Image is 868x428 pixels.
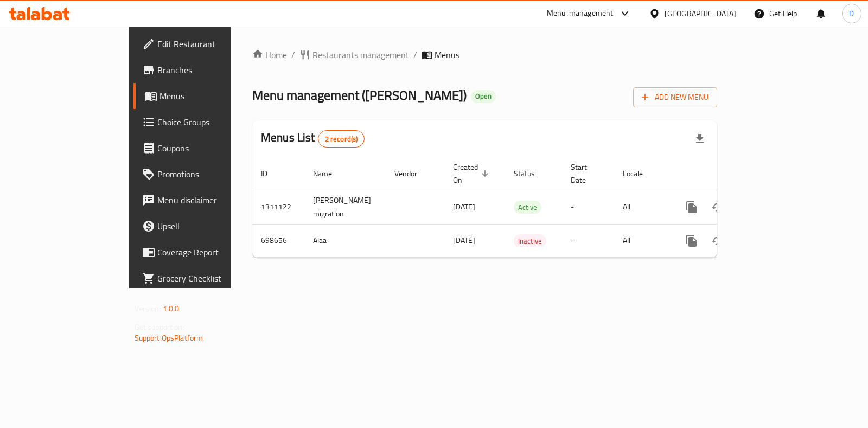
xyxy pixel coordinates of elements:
span: Created On [453,161,492,187]
td: All [614,190,670,224]
a: Edit Restaurant [133,31,274,57]
span: D [849,8,854,20]
span: Open [471,92,496,101]
span: Start Date [571,161,601,187]
button: more [679,194,705,220]
span: Grocery Checklist [157,272,265,285]
a: Menus [133,83,274,109]
a: Coverage Report [133,239,274,265]
span: Active [514,201,541,214]
a: Branches [133,57,274,83]
a: Coupons [133,135,274,161]
table: enhanced table [252,157,792,258]
span: Upsell [157,220,265,233]
td: 1311122 [252,190,304,224]
div: [GEOGRAPHIC_DATA] [665,8,736,20]
span: ID [261,167,282,180]
span: 1.0.0 [163,302,180,316]
span: Branches [157,63,265,76]
h2: Menus List [261,130,365,148]
button: Add New Menu [633,87,717,107]
span: [DATE] [453,233,475,247]
span: Menu management ( [PERSON_NAME] ) [252,83,467,107]
span: Version: [135,302,161,316]
span: Coverage Report [157,246,265,259]
a: Support.OpsPlatform [135,331,203,345]
td: Alaa [304,224,386,257]
button: more [679,228,705,254]
nav: breadcrumb [252,48,717,61]
span: Get support on: [135,320,184,334]
td: [PERSON_NAME] migration [304,190,386,224]
span: Name [313,167,346,180]
span: Add New Menu [642,91,709,104]
button: Change Status [705,228,731,254]
span: Menus [435,48,459,61]
th: Actions [670,157,792,190]
div: Total records count [318,130,365,148]
span: Locale [623,167,657,180]
a: Upsell [133,213,274,239]
td: - [562,224,614,257]
a: Menu disclaimer [133,187,274,213]
div: Menu-management [547,7,614,20]
span: [DATE] [453,200,475,214]
div: Open [471,90,496,103]
span: Inactive [514,235,546,247]
span: 2 record(s) [318,134,365,144]
span: Menus [159,90,265,103]
a: Restaurants management [299,48,409,61]
span: Status [514,167,549,180]
li: / [291,48,295,61]
a: Grocery Checklist [133,265,274,291]
span: Choice Groups [157,116,265,129]
span: Edit Restaurant [157,37,265,50]
td: 698656 [252,224,304,257]
div: Inactive [514,234,546,247]
div: Export file [687,126,713,152]
span: Coupons [157,142,265,155]
a: Promotions [133,161,274,187]
span: Restaurants management [312,48,409,61]
span: Promotions [157,168,265,181]
span: Vendor [394,167,431,180]
li: / [413,48,417,61]
a: Choice Groups [133,109,274,135]
td: - [562,190,614,224]
span: Menu disclaimer [157,194,265,207]
td: All [614,224,670,257]
button: Change Status [705,194,731,220]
